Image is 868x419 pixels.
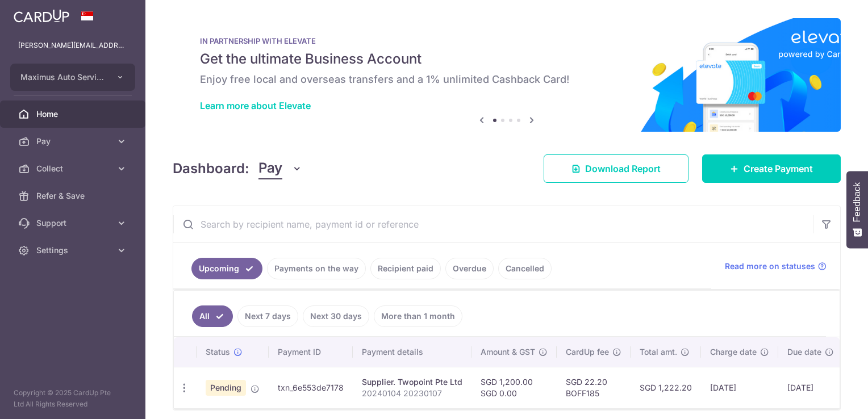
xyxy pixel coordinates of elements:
[702,154,841,183] a: Create Payment
[701,367,778,408] td: [DATE]
[200,100,311,111] a: Learn more about Elevate
[640,346,677,358] span: Total amt.
[544,154,688,183] a: Download Report
[362,376,462,388] div: Supplier. Twopoint Pte Ltd
[557,367,631,408] td: SGD 22.20 BOFF185
[36,190,111,202] span: Refer & Save
[269,367,353,408] td: txn_6e553de7178
[36,163,111,174] span: Collect
[206,346,230,358] span: Status
[303,305,369,327] a: Next 30 days
[370,258,441,279] a: Recipient paid
[36,108,111,120] span: Home
[631,367,701,408] td: SGD 1,222.20
[445,258,494,279] a: Overdue
[191,258,262,279] a: Upcoming
[200,50,813,68] h5: Get the ultimate Business Account
[471,367,557,408] td: SGD 1,200.00 SGD 0.00
[846,171,868,248] button: Feedback - Show survey
[481,346,535,358] span: Amount & GST
[36,136,111,147] span: Pay
[258,158,282,179] span: Pay
[498,258,552,279] a: Cancelled
[206,380,246,396] span: Pending
[269,337,353,367] th: Payment ID
[258,158,302,179] button: Pay
[852,182,862,222] span: Feedback
[10,64,135,91] button: Maximus Auto Services Pte Ltd
[36,217,111,229] span: Support
[173,158,249,179] h4: Dashboard:
[585,162,661,175] span: Download Report
[173,18,841,132] img: Renovation banner
[237,305,298,327] a: Next 7 days
[710,346,757,358] span: Charge date
[725,261,827,272] a: Read more on statuses
[374,305,462,327] a: More than 1 month
[725,261,815,272] span: Read more on statuses
[173,206,813,242] input: Search by recipient name, payment id or reference
[200,36,813,45] p: IN PARTNERSHIP WITH ELEVATE
[192,305,233,327] a: All
[778,367,843,408] td: [DATE]
[362,388,462,399] p: 20240104 20230107
[744,162,813,175] span: Create Payment
[200,73,813,86] h6: Enjoy free local and overseas transfers and a 1% unlimited Cashback Card!
[267,258,366,279] a: Payments on the way
[787,346,821,358] span: Due date
[36,245,111,256] span: Settings
[20,72,105,83] span: Maximus Auto Services Pte Ltd
[14,9,69,23] img: CardUp
[566,346,609,358] span: CardUp fee
[353,337,471,367] th: Payment details
[18,40,127,51] p: [PERSON_NAME][EMAIL_ADDRESS][DOMAIN_NAME]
